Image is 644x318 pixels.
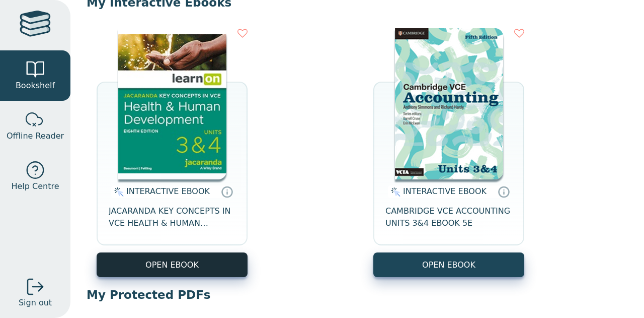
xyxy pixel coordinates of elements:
[111,186,124,198] img: interactive.svg
[498,185,510,198] a: Interactive eBooks are accessed online via the publisher’s portal. They contain interactive resou...
[403,186,487,196] span: INTERACTIVE EBOOK
[7,130,64,142] span: Offline Reader
[109,205,235,229] span: JACARANDA KEY CONCEPTS IN VCE HEALTH & HUMAN DEVELOPMENT UNITS 3&4 LEARNON EBOOK 8E
[87,287,628,302] p: My Protected PDFs
[126,186,210,196] span: INTERACTIVE EBOOK
[221,185,233,198] a: Interactive eBooks are accessed online via the publisher’s portal. They contain interactive resou...
[388,186,400,198] img: interactive.svg
[16,80,55,92] span: Bookshelf
[11,180,59,193] span: Help Centre
[97,252,248,277] button: OPEN EBOOK
[118,28,226,179] img: e003a821-2442-436b-92bb-da2395357dfc.jpg
[373,252,524,277] button: OPEN EBOOK
[19,297,52,309] span: Sign out
[395,28,503,179] img: 9b943811-b23c-464a-9ad8-56760a92c0c1.png
[385,205,512,229] span: CAMBRIDGE VCE ACCOUNTING UNITS 3&4 EBOOK 5E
